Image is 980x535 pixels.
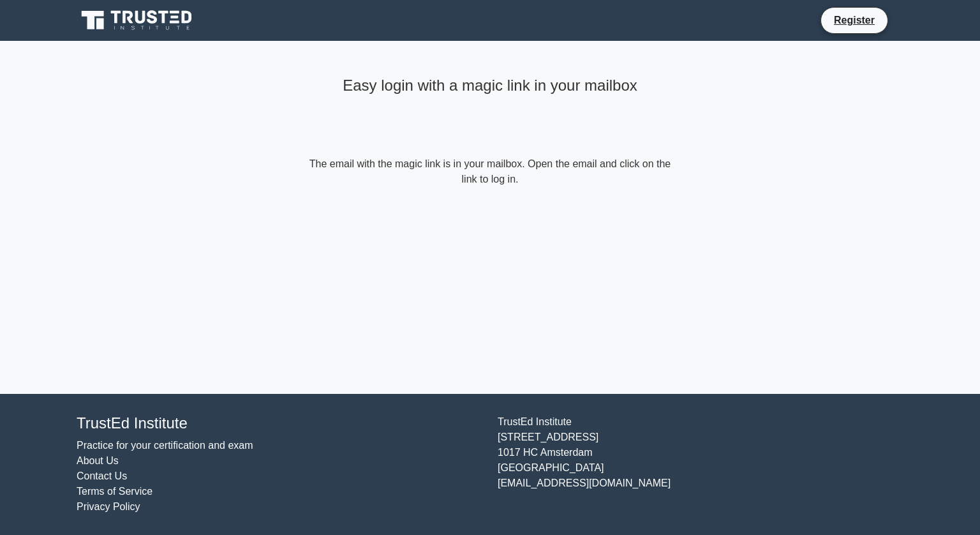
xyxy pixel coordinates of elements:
a: Register [826,12,882,28]
a: Contact Us [77,471,127,481]
a: Practice for your certification and exam [77,440,253,451]
a: About Us [77,455,119,466]
h4: TrustEd Institute [77,414,482,433]
form: The email with the magic link is in your mailbox. Open the email and click on the link to log in. [306,156,674,187]
div: TrustEd Institute [STREET_ADDRESS] 1017 HC Amsterdam [GEOGRAPHIC_DATA] [EMAIL_ADDRESS][DOMAIN_NAME] [490,414,911,515]
a: Privacy Policy [77,501,140,512]
a: Terms of Service [77,486,152,497]
h4: Easy login with a magic link in your mailbox [306,77,674,95]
